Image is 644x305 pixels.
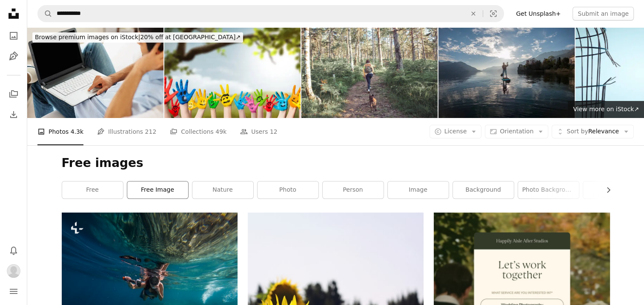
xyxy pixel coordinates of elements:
[35,34,140,40] span: Browse premium images on iStock |
[573,106,639,112] span: View more on iStock ↗
[429,125,482,138] button: License
[5,48,22,65] a: Illustrations
[62,181,123,199] a: free
[62,155,610,171] h1: Free images
[601,181,610,199] button: scroll list to the right
[572,7,634,20] button: Submit an image
[215,127,226,136] span: 49k
[5,86,22,103] a: Collections
[485,125,548,138] button: Orientation
[145,127,157,136] span: 212
[568,101,644,118] a: View more on iStock↗
[35,34,240,40] span: 20% off at [GEOGRAPHIC_DATA] ↗
[27,27,163,118] img: Closeup of guy working on a laptop indoor
[7,264,20,278] img: Avatar of user Mihail ANDREI
[500,128,533,135] span: Orientation
[301,27,438,118] img: No better adventure buddy
[567,127,619,136] span: Relevance
[258,181,318,199] a: photo
[170,118,226,145] a: Collections 49k
[438,27,575,118] img: First person point of view of a woman paddling on a stand up paddle board
[127,181,188,199] a: free image
[5,283,22,300] button: Menu
[5,242,22,259] button: Notifications
[192,181,253,199] a: nature
[97,118,156,145] a: Illustrations 212
[270,127,278,136] span: 12
[323,181,384,199] a: person
[453,181,514,199] a: background
[164,27,301,118] img: colorful painted hands in front of a spring scene
[27,27,248,48] a: Browse premium images on iStock|20% off at [GEOGRAPHIC_DATA]↗
[567,128,588,135] span: Sort by
[38,6,52,22] button: Search Unsplash
[5,262,22,279] button: Profile
[518,181,579,199] a: photo background
[5,106,22,123] a: Download History
[583,181,644,199] a: sky
[552,125,634,138] button: Sort byRelevance
[5,5,22,24] a: Home — Unsplash
[388,181,449,199] a: image
[464,6,483,22] button: Clear
[444,128,467,135] span: License
[483,6,504,22] button: Visual search
[240,118,278,145] a: Users 12
[511,7,566,20] a: Get Unsplash+
[5,27,22,44] a: Photos
[37,5,504,22] form: Find visuals sitewide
